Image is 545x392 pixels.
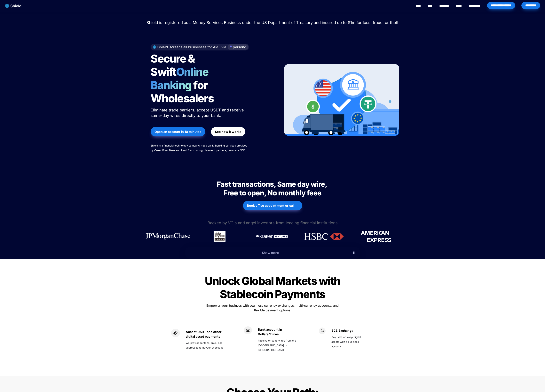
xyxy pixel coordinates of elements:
a: See how it works [211,125,245,138]
span: Empower your business with seamless currency exchanges, multi-currency accounts, and flexible pay... [206,304,340,312]
strong: See how it works [215,130,241,134]
span: Receive or send wires from the [GEOGRAPHIC_DATA] or [GEOGRAPHIC_DATA] [258,339,297,351]
strong: B2B Exchange [331,329,353,333]
button: Show more [185,247,360,259]
span: Unlock Global Markets with Stablecoin Payments [205,274,342,301]
a: Book office appointment or call → [243,199,302,212]
button: Book office appointment or call → [243,201,302,210]
span: Show more [262,251,279,255]
button: See how it works [211,127,245,136]
span: Shield is registered as a Money Services Business under the US Department of Treasury and insured... [146,20,399,25]
strong: Accept USDT and other digital asset payments [186,330,222,338]
span: Secure & Swift [151,52,197,79]
span: Fast transactions, Same day wire, Free to open, No monthly fees [217,180,328,197]
img: website logo [3,2,23,10]
span: We provide buttons, links, and addresses to fit your checkout . [186,341,224,349]
span: for Wholesalers [151,79,214,105]
strong: Book office appointment or call → [247,204,298,207]
span: Online Banking [151,65,212,92]
span: Shield is a financial technology company, not a bank. Banking services provided by Cross River Ba... [151,144,248,152]
a: Open an account in 10 minutes [151,125,205,138]
strong: Bank account in Dollars/Euros [258,328,283,336]
span: Buy, sell, or swap digital assets with a business account [331,335,361,348]
span: Backed by VC's and angel investors from leading financial institutions [208,221,338,225]
strong: Open an account in 10 minutes [154,130,201,134]
span: Eliminate trade barriers, accept USDT and receive same-day wires directly to your bank. [151,108,245,118]
button: Open an account in 10 minutes [151,127,205,136]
